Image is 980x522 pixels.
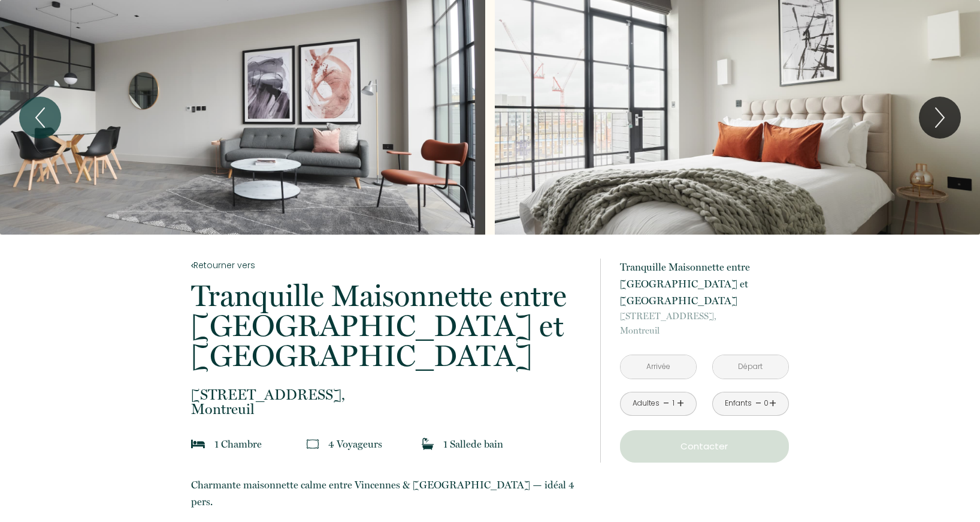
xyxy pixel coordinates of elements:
[214,436,262,452] p: 1 Chambre
[624,439,785,454] p: Contacter
[763,398,769,409] div: 0
[620,309,789,323] span: [STREET_ADDRESS],
[633,398,660,409] div: Adultes
[328,436,382,452] p: 4 Voyageur
[713,355,788,379] input: Départ
[663,394,670,413] a: -
[677,394,684,413] a: +
[755,394,762,413] a: -
[769,394,776,413] a: +
[620,430,789,463] button: Contacter
[670,398,676,409] div: 1
[378,438,382,450] span: s
[191,281,584,371] p: Tranquille Maisonnette entre [GEOGRAPHIC_DATA] et [GEOGRAPHIC_DATA]
[621,355,696,379] input: Arrivée
[19,97,61,139] button: Previous
[191,259,584,272] a: Retourner vers
[443,436,503,452] p: 1 Salle de bain
[919,97,961,139] button: Next
[620,259,789,309] p: Tranquille Maisonnette entre [GEOGRAPHIC_DATA] et [GEOGRAPHIC_DATA]
[725,398,752,409] div: Enfants
[191,388,584,416] p: Montreuil
[307,438,319,450] img: guests
[191,388,584,402] span: [STREET_ADDRESS],
[620,309,789,338] p: Montreuil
